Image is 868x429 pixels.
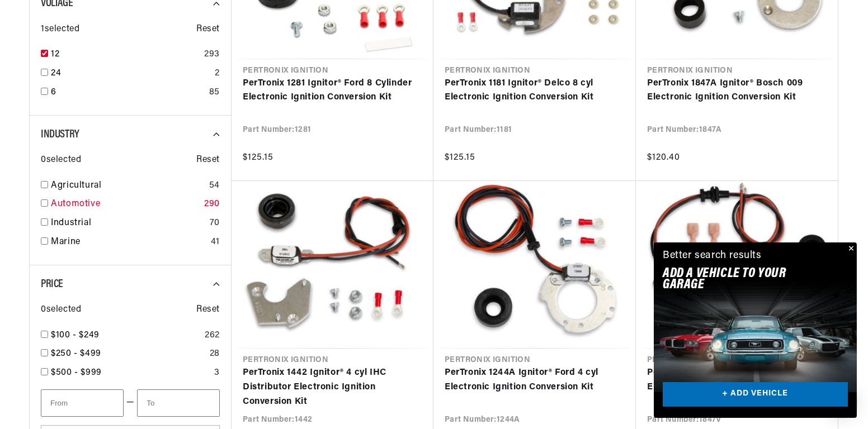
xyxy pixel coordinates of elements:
[11,95,213,112] a: FAQ
[214,366,220,380] div: 3
[51,331,100,340] span: $100 - $249
[51,235,206,250] a: Marine
[209,85,220,100] div: 85
[243,366,422,409] a: PerTronix 1442 Ignitor® 4 cyl IHC Distributor Electronic Ignition Conversion Kit
[11,262,213,273] div: Payment, Pricing, and Promotions
[243,77,422,105] a: PerTronix 1281 Ignitor® Ford 8 Cylinder Electronic Ignition Conversion Kit
[51,349,101,358] span: $250 - $499
[51,66,210,81] a: 24
[215,66,220,81] div: 2
[41,129,79,140] span: Industry
[211,235,220,250] div: 41
[41,389,124,417] input: From
[11,141,213,159] a: FAQs
[11,279,213,297] a: Payment, Pricing, and Promotions FAQ
[204,197,220,212] div: 290
[196,303,220,317] span: Reset
[663,268,820,291] h2: Add A VEHICLE to your garage
[51,179,205,193] a: Agricultural
[196,22,220,37] span: Reset
[843,242,857,256] button: Close
[663,248,762,264] div: Better search results
[11,123,213,134] div: JBA Performance Exhaust
[11,78,213,88] div: Ignition Products
[41,22,79,37] span: 1 selected
[11,216,213,226] div: Orders
[663,382,848,407] a: + ADD VEHICLE
[445,77,625,105] a: PerTronix 1181 Ignitor® Delco 8 cyl Electronic Ignition Conversion Kit
[209,179,220,193] div: 54
[445,366,625,394] a: PerTronix 1244A Ignitor® Ford 4 cyl Electronic Ignition Conversion Kit
[41,153,81,168] span: 0 selected
[210,347,220,361] div: 28
[196,153,220,168] span: Reset
[126,395,135,410] span: —
[205,328,220,343] div: 262
[11,233,213,250] a: Orders FAQ
[210,216,220,231] div: 70
[11,299,213,318] button: Contact Us
[154,322,215,332] a: POWERED BY ENCHANT
[51,47,200,62] a: 12
[41,303,81,317] span: 0 selected
[647,366,827,394] a: PerTronix 1847V Ignitor® Bosch 4 cyl Electronic Ignition Conversion Kit
[204,47,220,62] div: 293
[11,187,213,204] a: Shipping FAQs
[51,85,205,100] a: 6
[647,77,827,105] a: PerTronix 1847A Ignitor® Bosch 009 Electronic Ignition Conversion Kit
[51,216,205,231] a: Industrial
[41,279,63,290] span: Price
[137,389,220,417] input: To
[51,368,102,377] span: $500 - $999
[51,197,200,212] a: Automotive
[11,170,213,180] div: Shipping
